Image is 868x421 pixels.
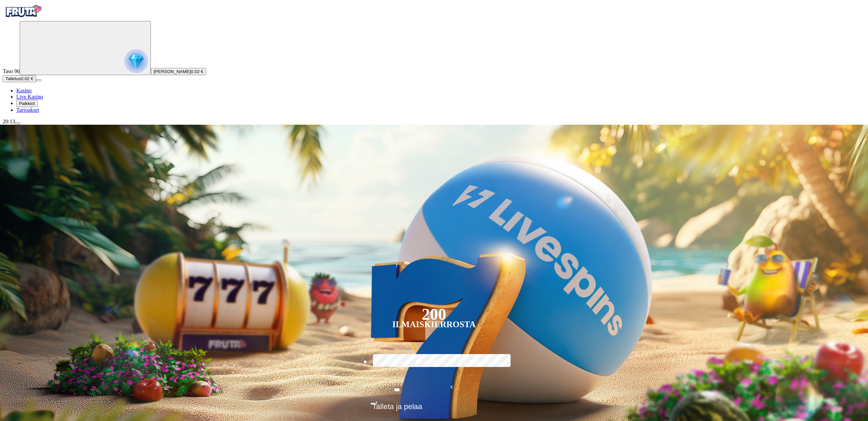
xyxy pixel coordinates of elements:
span: 0.02 € [191,69,203,74]
span: Taso 96 [3,68,20,74]
span: Talletus [5,76,21,81]
span: € [451,384,453,390]
img: Fruta [3,3,43,20]
span: 0.02 € [21,76,33,81]
label: €250 [458,353,497,373]
a: diamond iconKasino [16,88,32,93]
button: Talletusplus icon0.02 € [3,75,36,82]
nav: Primary [3,3,865,113]
div: Ilmaiskierrosta [392,320,476,329]
span: Talleta ja pelaa [372,402,422,416]
img: reward progress [124,49,148,73]
span: Tarjoukset [16,107,39,113]
div: 200 [422,310,446,318]
span: Kasino [16,88,32,93]
a: poker-chip iconLive Kasino [16,94,43,100]
button: reward iconPalkkiot [16,100,38,107]
label: €50 [371,353,410,373]
button: menu [36,79,41,81]
button: menu [15,122,20,124]
button: reward progress [20,21,151,75]
span: 20:13 [3,119,15,124]
span: Live Kasino [16,94,43,100]
button: Talleta ja pelaa [370,402,498,416]
a: Fruta [3,15,43,21]
span: Palkkiot [19,101,35,106]
span: € [376,400,378,404]
a: gift-inverted iconTarjoukset [16,107,39,113]
label: €150 [415,353,453,373]
span: [PERSON_NAME] [154,69,191,74]
button: [PERSON_NAME]0.02 € [151,68,206,75]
